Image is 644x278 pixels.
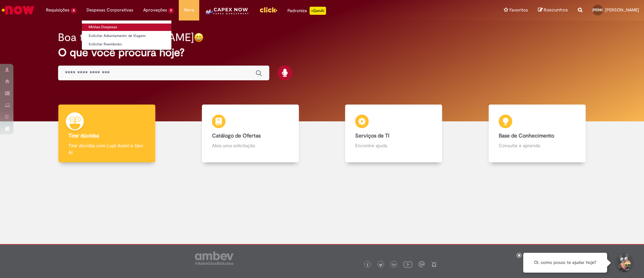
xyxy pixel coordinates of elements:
[355,142,432,149] p: Encontre ajuda
[195,251,233,265] img: logo_footer_ambev_rotulo_gray.png
[355,132,389,139] b: Serviços de TI
[68,142,145,156] p: Tirar dúvidas com Lupi Assist e Gen Ai
[194,33,204,42] img: happy-face.png
[212,132,261,139] b: Catálogo de Ofertas
[87,7,133,13] span: Despesas Corporativas
[259,5,277,15] img: click_logo_yellow_360x200.png
[509,7,528,13] span: Favoritos
[392,263,396,267] img: logo_footer_linkedin.png
[544,7,568,13] span: Rascunhos
[71,8,76,13] span: 4
[379,263,382,267] img: logo_footer_twitter.png
[499,132,554,139] b: Base de Conhecimento
[431,261,437,267] img: logo_footer_naosei.png
[404,260,412,269] img: logo_footer_youtube.png
[82,41,171,48] a: Solicitar Reembolso
[35,105,179,163] a: Tirar dúvidas Tirar dúvidas com Lupi Assist e Gen Ai
[419,261,425,267] img: logo_footer_workplace.png
[538,7,568,13] a: Rascunhos
[523,253,607,273] div: Oi, como posso te ajudar hoje?
[310,7,326,15] p: +GenAi
[614,253,634,273] button: Iniciar Conversa de Suporte
[179,105,322,163] a: Catálogo de Ofertas Abra uma solicitação
[204,7,249,20] img: CapexLogo5.png
[58,47,586,58] h2: O que você procura hoje?
[1,3,35,17] img: ServiceNow
[184,7,194,13] span: More
[46,7,69,13] span: Requisições
[592,8,619,12] span: [PERSON_NAME]
[605,7,639,13] span: [PERSON_NAME]
[212,142,289,149] p: Abra uma solicitação
[143,7,167,13] span: Aprovações
[366,263,369,267] img: logo_footer_facebook.png
[82,32,171,40] a: Solicitar Adiantamento de Viagem
[499,142,576,149] p: Consulte e aprenda
[168,8,174,13] span: 9
[466,105,609,163] a: Base de Conhecimento Consulte e aprenda
[82,20,172,50] ul: Despesas Corporativas
[68,132,99,139] b: Tirar dúvidas
[287,7,326,15] div: Padroniza
[322,105,466,163] a: Serviços de TI Encontre ajuda
[58,32,194,43] h2: Boa tarde, [PERSON_NAME]
[82,24,171,31] a: Minhas Despesas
